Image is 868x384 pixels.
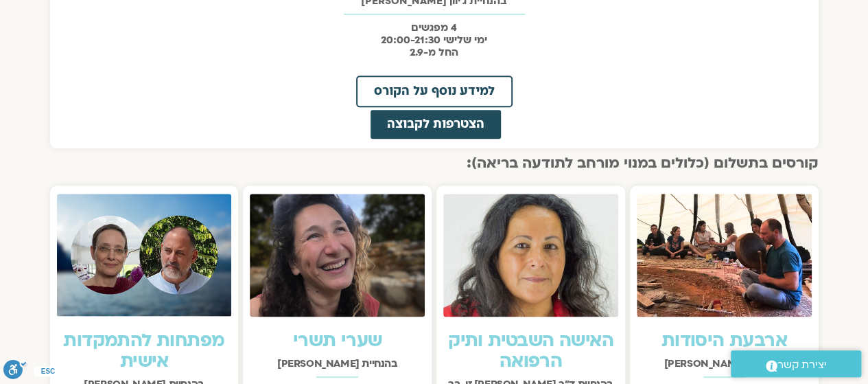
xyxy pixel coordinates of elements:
[369,109,502,140] a: הצטרפות לקבוצה
[250,358,425,370] h2: בהנחיית [PERSON_NAME]
[387,118,484,131] span: הצטרפות לקבוצה
[731,350,861,377] a: יצירת קשר
[411,21,457,34] strong: 4 מפגשים
[637,358,812,370] h2: בהנחיית [PERSON_NAME]
[50,155,819,172] h2: קורסים בתשלום (כלולים במנוי מורחב לתודעה בריאה):
[63,328,224,374] a: מפתחות להתמקדות אישית
[661,328,787,353] a: ארבעת היסודות
[293,328,382,353] a: שערי תשרי
[356,76,513,107] a: למידע נוסף על הקורס
[381,33,487,47] strong: ימי שלישי 20:00-21:30
[777,356,827,374] span: יצירת קשר
[374,85,495,98] span: למידע נוסף על הקורס
[410,45,458,59] strong: החל מ-2.9
[448,328,613,374] a: האישה השבטית ותיק הרפואה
